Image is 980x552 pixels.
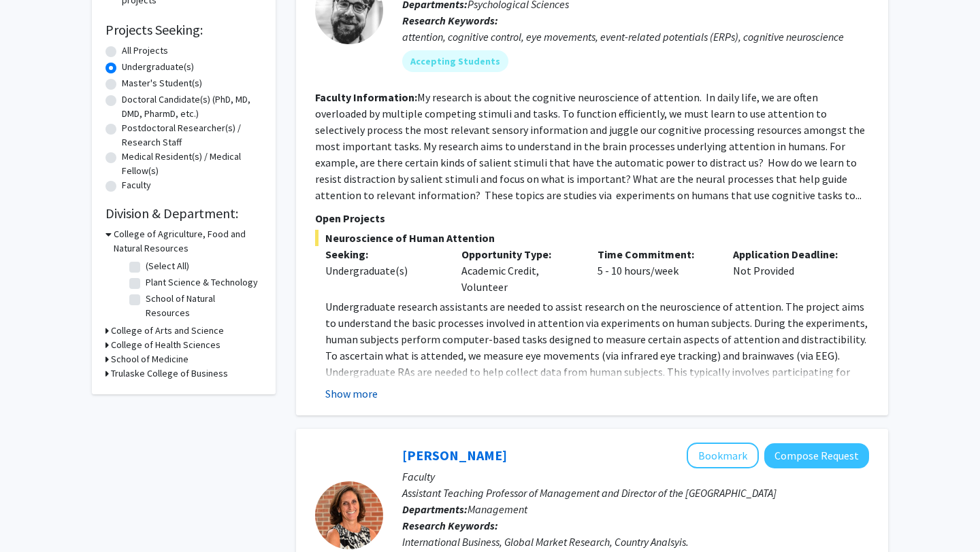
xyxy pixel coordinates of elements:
label: School of Natural Resources [146,292,259,320]
div: 5 - 10 hours/week [587,246,723,295]
p: Assistant Teaching Professor of Management and Director of the [GEOGRAPHIC_DATA] [402,485,869,501]
label: Faculty [122,178,151,192]
div: Not Provided [723,246,859,295]
b: Research Keywords: [402,519,498,532]
h3: Trulaske College of Business [111,366,228,381]
label: Undergraduate(s) [122,60,194,74]
p: Undergraduate research assistants are needed to assist research on the neuroscience of attention.... [325,298,869,429]
b: Departments: [402,502,468,516]
label: Plant Science & Technology [146,275,258,290]
h3: School of Medicine [111,352,189,366]
p: Seeking: [325,246,441,262]
button: Add Jackie Rasmussen to Bookmarks [687,443,759,468]
h2: Projects Seeking: [105,22,262,38]
div: attention, cognitive control, eye movements, event-related potentials (ERPs), cognitive neuroscience [402,29,869,45]
p: Time Commitment: [598,246,713,262]
span: Neuroscience of Human Attention [315,230,869,246]
h3: College of Health Sciences [111,338,220,352]
a: [PERSON_NAME] [402,447,507,464]
label: Medical Resident(s) / Medical Fellow(s) [122,150,262,178]
label: Doctoral Candidate(s) (PhD, MD, DMD, PharmD, etc.) [122,92,262,121]
label: Postdoctoral Researcher(s) / Research Staff [122,121,262,150]
h2: Division & Department: [105,205,262,222]
label: All Projects [122,44,168,58]
p: Faculty [402,468,869,485]
b: Research Keywords: [402,14,498,27]
div: International Business, Global Market Research, Country Analsyis. [402,534,869,550]
h3: College of Agriculture, Food and Natural Resources [114,227,262,256]
label: (Select All) [146,259,189,273]
button: Compose Request to Jackie Rasmussen [764,443,869,468]
fg-read-more: My research is about the cognitive neuroscience of attention. In daily life, we are often overloa... [315,90,865,202]
p: Open Projects [315,210,869,226]
div: Undergraduate(s) [325,262,441,279]
h3: College of Arts and Science [111,324,224,338]
button: Show more [325,385,378,402]
div: Academic Credit, Volunteer [451,246,587,295]
iframe: Chat [10,491,58,542]
span: Management [468,502,527,516]
p: Opportunity Type: [461,246,577,262]
label: Master's Student(s) [122,76,202,90]
mat-chip: Accepting Students [402,50,508,72]
b: Faculty Information: [315,90,417,104]
p: Application Deadline: [733,246,849,262]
